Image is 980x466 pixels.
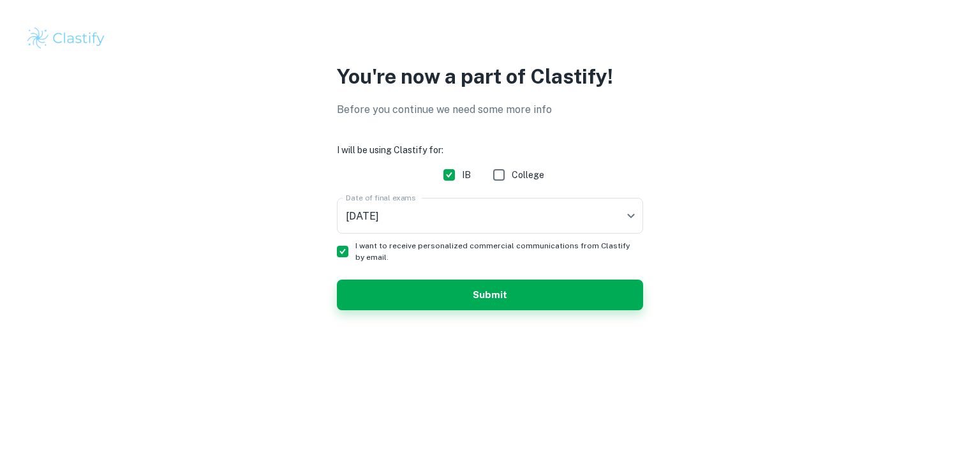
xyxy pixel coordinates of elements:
span: I want to receive personalized commercial communications from Clastify by email. [355,240,633,263]
div: [DATE] [337,198,643,234]
span: College [512,168,544,182]
button: Submit [337,280,643,310]
img: Clastify logo [26,26,107,51]
label: Date of final exams [346,192,415,203]
a: Clastify logo [26,26,954,51]
h6: I will be using Clastify for: [337,143,643,157]
span: IB [462,168,471,182]
p: Before you continue we need some more info [337,102,643,117]
p: You're now a part of Clastify! [337,61,643,92]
